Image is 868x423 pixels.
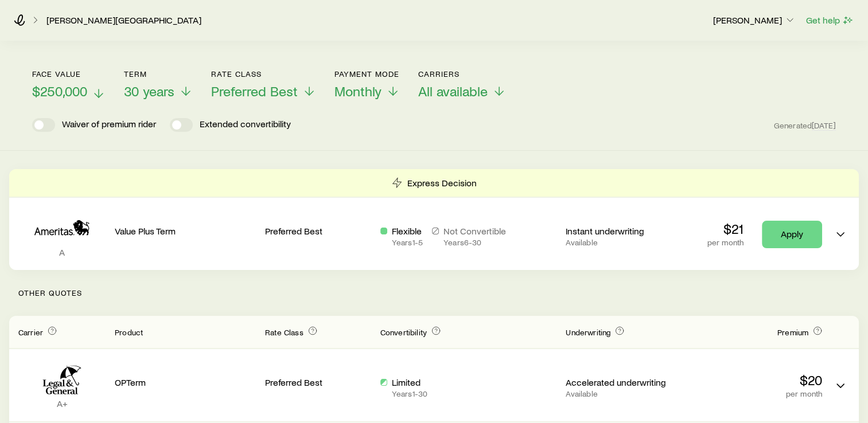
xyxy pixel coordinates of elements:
[443,238,506,247] p: Years 6 - 30
[392,225,423,237] p: Flexible
[392,377,427,388] p: Limited
[681,389,822,398] p: per month
[124,69,193,100] button: Term30 years
[115,377,256,388] p: OPTerm
[334,83,382,99] span: Monthly
[211,83,298,99] span: Preferred Best
[265,225,371,237] p: Preferred Best
[774,120,836,131] span: Generated
[9,169,859,270] div: Term quotes
[418,83,488,99] span: All available
[32,69,106,100] button: Face value$250,000
[777,327,808,337] span: Premium
[211,69,316,100] button: Rate ClassPreferred Best
[380,327,427,337] span: Convertibility
[418,69,506,79] p: Carriers
[32,69,106,79] p: Face value
[707,238,744,247] p: per month
[713,14,796,28] button: [PERSON_NAME]
[812,120,836,131] span: [DATE]
[32,14,131,42] h2: Term life
[115,327,143,337] span: Product
[18,398,106,409] p: A+
[566,327,610,337] span: Underwriting
[62,118,156,132] p: Waiver of premium rider
[265,327,303,337] span: Rate Class
[566,238,672,247] p: Available
[392,389,427,398] p: Years 1 - 30
[713,14,796,26] p: [PERSON_NAME]
[124,83,174,99] span: 30 years
[334,69,400,100] button: Payment ModeMonthly
[418,69,506,100] button: CarriersAll available
[334,69,400,79] p: Payment Mode
[566,389,672,398] p: Available
[681,372,822,388] p: $20
[762,221,822,248] a: Apply
[9,270,859,316] p: Other Quotes
[46,15,202,26] a: [PERSON_NAME][GEOGRAPHIC_DATA]
[265,377,371,388] p: Preferred Best
[443,225,506,237] p: Not Convertible
[18,327,43,337] span: Carrier
[200,118,291,132] p: Extended convertibility
[707,221,744,237] p: $21
[32,83,87,99] span: $250,000
[407,177,477,189] p: Express Decision
[392,238,423,247] p: Years 1 - 5
[211,69,316,79] p: Rate Class
[566,377,672,388] p: Accelerated underwriting
[18,246,106,258] p: A
[566,225,672,237] p: Instant underwriting
[124,69,193,79] p: Term
[115,225,256,237] p: Value Plus Term
[805,14,854,27] button: Get help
